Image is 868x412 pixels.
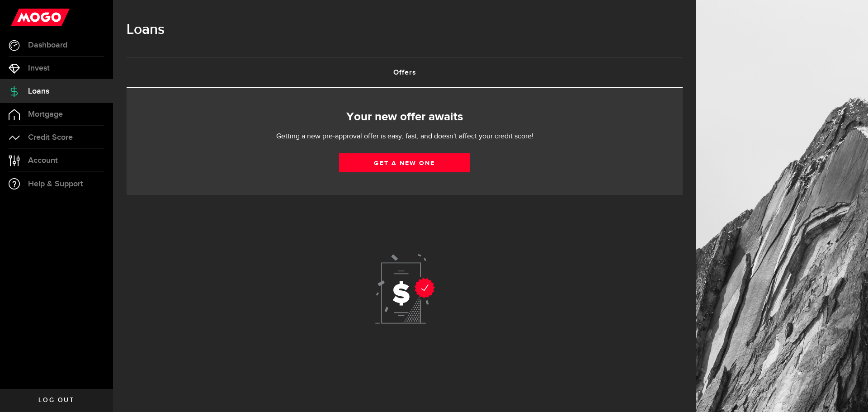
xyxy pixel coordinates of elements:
[28,110,63,118] span: Mortgage
[127,58,683,87] a: Offers
[28,41,67,49] span: Dashboard
[38,397,74,403] span: Log out
[28,64,50,72] span: Invest
[28,87,49,95] span: Loans
[249,131,561,142] p: Getting a new pre-approval offer is easy, fast, and doesn't affect your credit score!
[140,108,669,127] h2: Your new offer awaits
[339,153,470,172] a: Get a new one
[28,133,73,142] span: Credit Score
[28,156,58,165] span: Account
[28,180,83,188] span: Help & Support
[127,18,683,42] h1: Loans
[127,57,683,88] ul: Tabs Navigation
